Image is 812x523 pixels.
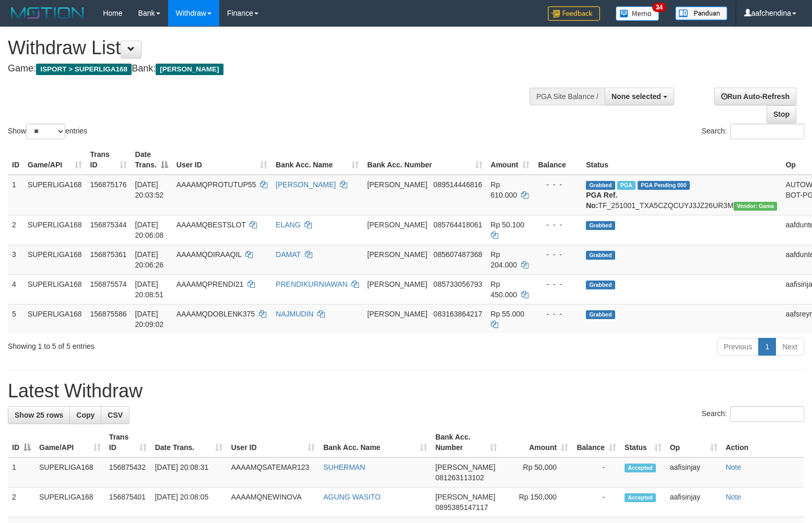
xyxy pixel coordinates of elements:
span: [DATE] 20:08:51 [135,280,164,299]
div: PGA Site Balance / [529,88,605,105]
span: [PERSON_NAME] [436,493,496,501]
td: [DATE] 20:08:05 [151,488,227,517]
a: Copy [69,406,101,424]
td: AAAAMQSATEMAR123 [227,457,319,488]
td: AAAAMQNEWINOVA [227,488,319,517]
span: Rp 450.000 [491,280,517,299]
td: SUPERLIGA168 [23,175,86,215]
span: Grabbed [586,181,615,190]
span: [PERSON_NAME] [367,280,427,288]
label: Show entries [8,124,87,139]
a: [PERSON_NAME] [276,180,336,189]
td: 1 [8,175,23,215]
h1: Latest Withdraw [8,381,804,402]
th: ID [8,145,23,175]
th: Game/API: activate to sort column ascending [35,428,105,457]
div: Showing 1 to 5 of 5 entries [8,337,331,351]
a: NAJMUDIN [276,310,313,318]
th: Amount: activate to sort column ascending [501,428,572,457]
a: Note [726,463,742,471]
a: DAMAT [276,250,301,259]
span: [DATE] 20:03:52 [135,180,164,199]
select: Showentries [26,124,65,139]
th: User ID: activate to sort column ascending [172,145,272,175]
span: Accepted [625,493,656,502]
span: 156875586 [90,310,127,318]
div: - - - [538,249,578,260]
div: - - - [538,220,578,230]
td: 156875432 [105,457,151,488]
span: Copy 081263113102 to clipboard [436,473,484,482]
span: Rp 50.100 [491,221,525,229]
td: TF_251001_TXA5CZQCUYJ3JZ26UR3M [582,175,781,215]
a: AGUNG WASITO [323,493,381,501]
td: - [572,488,620,517]
span: Copy 085764418061 to clipboard [433,221,482,229]
th: Amount: activate to sort column ascending [487,145,534,175]
span: AAAAMQDOBLENK375 [176,310,255,318]
h4: Game: Bank: [8,64,531,74]
th: Trans ID: activate to sort column ascending [86,145,131,175]
span: AAAAMQPROTUTUP55 [176,180,256,189]
span: [PERSON_NAME] [156,64,223,75]
span: Copy 085607487368 to clipboard [433,250,482,259]
span: AAAAMQDIRAAQIL [176,250,242,259]
span: AAAAMQPRENDI21 [176,280,243,288]
span: AAAAMQBESTSLOT [176,221,246,229]
th: Op: activate to sort column ascending [666,428,722,457]
span: Copy [76,411,95,419]
td: 3 [8,245,23,274]
div: - - - [538,279,578,289]
span: Vendor URL: https://trx31.1velocity.biz [734,202,778,211]
th: Bank Acc. Number: activate to sort column ascending [363,145,486,175]
td: 4 [8,274,23,304]
td: 2 [8,488,35,517]
span: Marked by aafheankoy [617,181,636,190]
span: Rp 204.000 [491,250,517,269]
img: Button%20Memo.svg [616,6,660,21]
a: Run Auto-Refresh [714,88,796,105]
span: 34 [652,3,666,12]
span: [PERSON_NAME] [367,221,427,229]
span: [PERSON_NAME] [367,310,427,318]
td: aafisinjay [666,488,722,517]
td: 156875401 [105,488,151,517]
td: SUPERLIGA168 [35,457,105,488]
td: SUPERLIGA168 [23,245,86,274]
span: [PERSON_NAME] [367,250,427,259]
span: PGA Pending [638,181,690,190]
span: Copy 083163864217 to clipboard [433,310,482,318]
a: Note [726,493,742,501]
div: - - - [538,309,578,319]
th: Action [722,428,804,457]
a: 1 [758,338,776,356]
th: Date Trans.: activate to sort column ascending [151,428,227,457]
input: Search: [730,124,804,139]
a: ELANG [276,221,300,229]
img: Feedback.jpg [548,6,600,21]
span: 156875574 [90,280,127,288]
span: Grabbed [586,310,615,319]
a: Show 25 rows [8,406,70,424]
span: CSV [108,411,123,419]
label: Search: [702,406,804,422]
span: Rp 55.000 [491,310,525,318]
span: [DATE] 20:06:26 [135,250,164,269]
span: 156875344 [90,221,127,229]
th: Balance [534,145,582,175]
th: Game/API: activate to sort column ascending [23,145,86,175]
b: PGA Ref. No: [586,191,617,210]
span: [DATE] 20:09:02 [135,310,164,329]
span: Accepted [625,464,656,472]
span: 156875176 [90,180,127,189]
input: Search: [730,406,804,422]
span: Grabbed [586,281,615,289]
a: PRENDIKURNIAWAN [276,280,347,288]
span: 156875361 [90,250,127,259]
td: 1 [8,457,35,488]
td: SUPERLIGA168 [23,215,86,245]
th: Balance: activate to sort column ascending [572,428,620,457]
span: [DATE] 20:06:08 [135,221,164,239]
th: User ID: activate to sort column ascending [227,428,319,457]
a: Next [775,338,804,356]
